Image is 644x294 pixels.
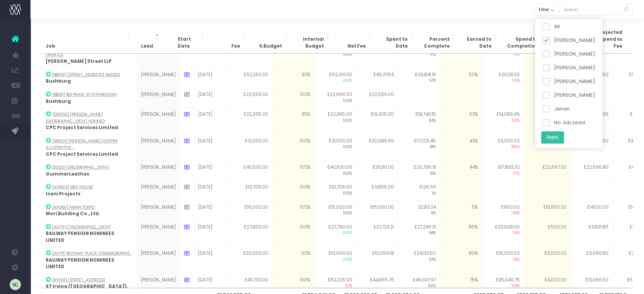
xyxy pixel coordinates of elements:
[440,220,482,247] td: 86%
[272,68,314,88] td: 110%
[356,68,398,88] td: £49,705.11
[230,134,272,161] td: £21,000.00
[52,251,132,256] abbr: [AH711] Botanic Place Cinemagraphs
[137,181,179,201] td: [PERSON_NAME]
[10,279,21,290] img: images/default_profile_image.png
[298,36,324,50] span: Internal Budget
[503,19,550,53] th: Spend to Completion: Activate to sort: Activate to sort: Activate to sort: Activate to sort: Acti...
[486,52,520,58] span: 41%
[440,201,482,220] td: 6%
[194,68,230,88] td: [DATE]
[356,108,398,135] td: £19,365.00
[194,88,230,108] td: [DATE]
[542,50,595,58] label: [PERSON_NAME]
[398,108,440,135] td: £18,749.15
[570,201,612,220] td: £14,100.00
[559,4,633,16] input: Search...
[46,78,71,84] strong: Bushburg
[440,42,482,69] td: 100%
[272,201,314,220] td: 100%
[318,52,352,58] span: 100%
[486,171,520,177] span: 117%
[398,161,440,181] td: £20,796.31
[482,108,524,135] td: £14,089.95
[137,161,179,181] td: [PERSON_NAME]
[318,230,352,236] span: 100%
[46,211,100,217] strong: Mori Building Co., Ltd.
[230,42,272,69] td: £4,890.00
[398,201,440,220] td: £1,313.24
[542,105,569,113] label: Jenan
[542,78,595,85] label: [PERSON_NAME]
[137,201,179,220] td: [PERSON_NAME]
[252,19,293,53] th: % Budget: Activate to sort: Activate to sort: Activate to sort: Activate to sort: Activate to sor...
[356,42,398,69] td: £4,890.00
[194,181,230,201] td: [DATE]
[52,277,105,283] abbr: [RV100] 67 Irving Place
[46,257,114,270] strong: RAILWAY PENSION NOMINEES LIMITED
[293,19,335,53] th: Internal Budget: Activate to sort: Activate to sort: Activate to sort: Activate to sort: Activate...
[52,205,95,210] abbr: [AA080] Aman Tokyo
[42,68,137,88] td: :
[259,43,282,50] span: % Budget
[402,257,436,263] span: 121%
[524,68,570,88] td: £25,200.00
[42,247,137,274] td: :
[482,134,524,161] td: £9,030.00
[194,134,230,161] td: [DATE]
[507,36,538,50] span: Spend to Completion
[314,88,356,108] td: £22,556.00
[398,181,440,201] td: £126.66
[194,42,230,69] td: [DATE]
[419,19,461,53] th: Percent Complete: Activate to sort: Activate to sort: Activate to sort: Activate to sort: Activat...
[314,181,356,201] td: £10,705.00
[46,191,80,197] strong: Iceni Projects
[535,4,560,16] button: Filter
[486,283,520,289] span: 134%
[542,23,559,30] label: All
[272,181,314,201] td: 100%
[230,68,272,88] td: £52,262.00
[570,220,612,247] td: £3,891.86
[272,42,314,69] td: 100%
[318,118,352,124] span: 100%
[52,224,111,230] abbr: [AH707] Botanic Place
[402,118,436,124] span: 84%
[46,230,114,243] strong: RAILWAY PENSION NOMINEES LIMITED
[356,247,398,274] td: £19,059.18
[42,161,137,181] td: :
[230,88,272,108] td: £22,556.00
[272,134,314,161] td: 100%
[137,88,179,108] td: [PERSON_NAME]
[42,19,137,53] th: Job: Activate to invert sorting: Activate to invert sorting: Activate to sort: Activate to sort: ...
[592,19,634,53] th: projected spend vs Fee: Activate to sort: Activate to sort: Activate to sort: Activate to sort: A...
[356,134,398,161] td: £20,985.89
[402,191,436,197] span: 1%
[318,171,352,177] span: 100%
[348,43,366,50] span: Net Fee
[570,161,612,181] td: £22,696.80
[230,161,272,181] td: £40,530.00
[524,220,570,247] td: £500.00
[137,134,179,161] td: [PERSON_NAME]
[356,220,398,247] td: £27,723.21
[486,230,520,236] span: 114%
[440,134,482,161] td: 43%
[377,19,419,53] th: Spent to Date: Activate to sort: Activate to sort: Activate to sort: Activate to sort: Activate t...
[314,108,356,135] td: £22,365.00
[486,118,520,124] span: 133%
[230,201,272,220] td: £15,000.00
[141,43,153,50] span: Lead
[231,43,240,50] span: Fee
[46,171,89,177] strong: GummerLeathes
[440,108,482,135] td: 63%
[486,257,520,263] span: 151%
[46,112,105,124] abbr: [SW200] Fleming Centre Verified
[486,78,520,84] span: 114%
[314,220,356,247] td: £27,799.00
[356,201,398,220] td: £15,000.00
[524,108,570,135] td: £6,970.00
[230,108,272,135] td: £22,365.00
[194,108,230,135] td: [DATE]
[482,220,524,247] td: £23,908.00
